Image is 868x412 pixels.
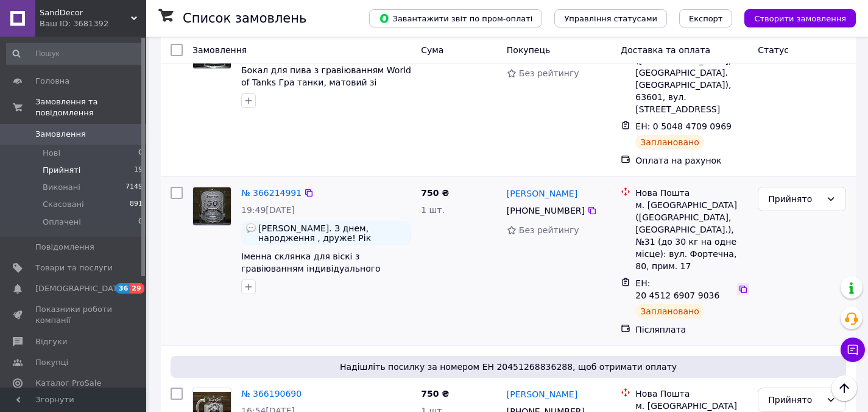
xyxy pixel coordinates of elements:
[635,42,748,115] div: смт. [GEOGRAPHIC_DATA] ([GEOGRAPHIC_DATA], [GEOGRAPHIC_DATA]. [GEOGRAPHIC_DATA]), 63601, вул. [ST...
[6,43,144,65] input: Пошук
[246,223,256,233] img: :speech_balloon:
[241,389,302,399] a: № 366190690
[241,188,302,198] a: № 366214991
[679,9,733,27] button: Експорт
[621,45,710,55] span: Доставка та оплата
[175,361,841,373] span: Надішліть посилку за номером ЕН 20451268836288, щоб отримати оплату
[40,18,146,29] div: Ваш ID: 3681392
[134,165,143,176] span: 19
[554,9,667,27] button: Управління статусами
[43,148,60,159] span: Нові
[183,11,306,26] h1: Список замовлень
[768,192,821,206] div: Прийнято
[519,225,579,235] span: Без рейтингу
[116,283,130,294] span: 36
[241,65,411,99] a: Бокал для пива з гравіюванням World of Tanks Гра танки, матовий зі смужками для губ SandDecor
[507,187,577,200] a: [PERSON_NAME]
[635,135,704,150] div: Заплановано
[35,357,68,368] span: Покупці
[35,336,67,347] span: Відгуки
[507,388,577,400] a: [PERSON_NAME]
[421,45,443,55] span: Cума
[689,14,723,23] span: Експорт
[754,14,846,23] span: Створити замовлення
[841,338,865,362] button: Чат з покупцем
[241,251,381,298] a: Іменна склянка для віскі з гравіюванням індивідуального напису - подарунок до дня народження
[421,205,445,215] span: 1 шт.
[732,13,856,23] a: Створити замовлення
[35,76,69,87] span: Головна
[635,323,748,336] div: Післяплата
[635,199,748,272] div: м. [GEOGRAPHIC_DATA] ([GEOGRAPHIC_DATA], [GEOGRAPHIC_DATA].), №31 (до 30 кг на одне місце): вул. ...
[35,129,86,140] span: Замовлення
[635,278,719,300] span: ЕН: 20 4512 6907 9036
[43,165,80,176] span: Прийняті
[138,148,143,159] span: 0
[635,154,748,167] div: Оплата на рахунок
[379,13,532,24] span: Завантажити звіт по пром-оплаті
[635,187,748,199] div: Нова Пошта
[635,388,748,400] div: Нова Пошта
[758,45,789,55] span: Статус
[507,45,550,55] span: Покупець
[130,199,143,210] span: 891
[35,304,113,326] span: Показники роботи компанії
[831,375,857,401] button: Наверх
[138,217,143,228] span: 0
[192,45,247,55] span: Замовлення
[40,7,131,18] span: SandDecor
[564,14,657,23] span: Управління статусами
[43,217,81,228] span: Оплачені
[519,68,579,78] span: Без рейтингу
[635,304,704,319] div: Заплановано
[130,283,144,294] span: 29
[241,205,295,215] span: 19:49[DATE]
[369,9,542,27] button: Завантажити звіт по пром-оплаті
[768,393,821,407] div: Прийнято
[192,187,231,226] a: Фото товару
[744,9,856,27] button: Створити замовлення
[504,202,587,219] div: [PHONE_NUMBER]
[43,199,84,210] span: Скасовані
[35,283,125,294] span: [DEMOGRAPHIC_DATA]
[635,121,732,131] span: ЕН: 0 5048 4709 0969
[421,389,449,399] span: 750 ₴
[35,262,113,273] span: Товари та послуги
[421,188,449,198] span: 750 ₴
[43,182,80,193] span: Виконані
[193,187,231,225] img: Фото товару
[35,242,94,253] span: Повідомлення
[258,223,406,243] span: [PERSON_NAME]. З днем, народження , друже! Рік народження [DEMOGRAPHIC_DATA]
[125,182,143,193] span: 7149
[35,378,101,389] span: Каталог ProSale
[35,96,146,118] span: Замовлення та повідомлення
